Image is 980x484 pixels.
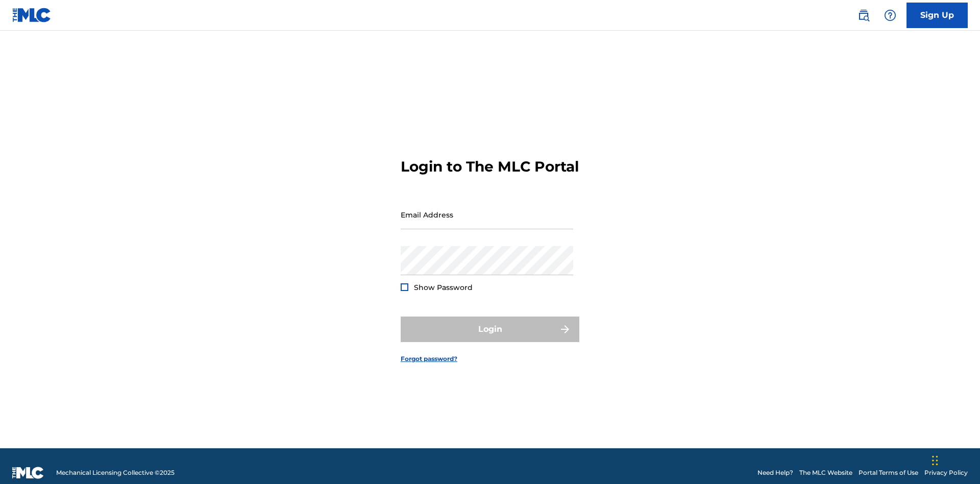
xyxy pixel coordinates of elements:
[880,5,900,26] div: Help
[906,3,968,28] a: Sign Up
[12,8,52,22] img: MLC Logo
[853,5,874,26] a: Public Search
[799,468,852,477] a: The MLC Website
[757,468,793,477] a: Need Help?
[884,9,896,21] img: help
[401,158,579,176] h3: Login to The MLC Portal
[859,468,918,477] a: Portal Terms of Use
[932,445,938,476] div: Drag
[401,354,457,364] a: Forgot password?
[414,283,473,292] span: Show Password
[929,435,980,484] iframe: Chat Widget
[56,468,175,477] span: Mechanical Licensing Collective © 2025
[924,468,968,477] a: Privacy Policy
[857,9,870,21] img: search
[12,467,44,479] img: logo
